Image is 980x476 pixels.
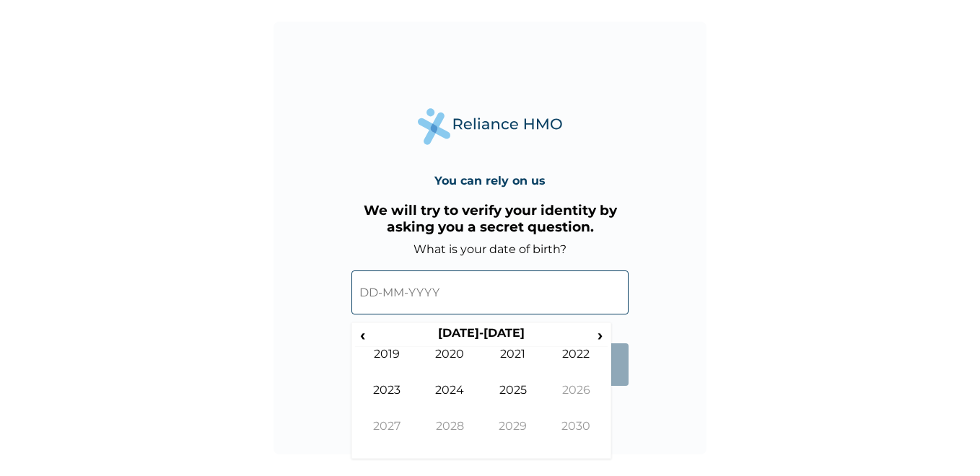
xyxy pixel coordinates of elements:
[545,347,608,383] td: 2022
[434,174,546,188] h4: You can rely on us
[419,419,482,455] td: 2028
[419,383,482,419] td: 2024
[481,383,545,419] td: 2025
[481,419,545,455] td: 2029
[414,242,566,256] label: What is your date of birth?
[418,108,562,145] img: Reliance Health's Logo
[592,326,608,344] span: ›
[545,419,608,455] td: 2030
[355,419,419,455] td: 2027
[370,326,592,346] th: [DATE]-[DATE]
[351,202,629,235] h3: We will try to verify your identity by asking you a secret question.
[355,347,419,383] td: 2019
[351,270,629,314] input: DD-MM-YYYY
[419,347,482,383] td: 2020
[545,383,608,419] td: 2026
[355,326,370,344] span: ‹
[355,383,419,419] td: 2023
[481,347,545,383] td: 2021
